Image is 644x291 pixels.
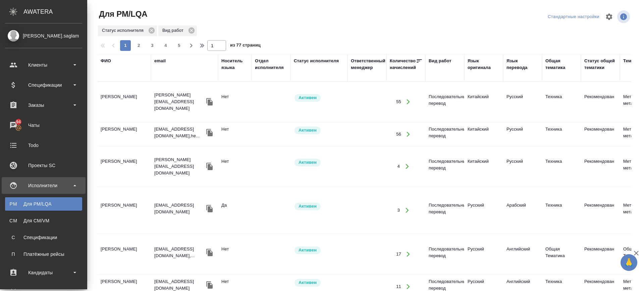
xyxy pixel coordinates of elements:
[154,156,205,176] p: [PERSON_NAME][EMAIL_ADDRESS][DOMAIN_NAME]
[503,199,542,222] td: Арабский
[468,58,500,71] div: Язык оригинала
[162,27,186,34] p: Вид работ
[255,58,287,71] div: Отдел исполнителя
[425,155,464,178] td: Последовательный перевод
[154,126,205,139] p: [EMAIL_ADDRESS][DOMAIN_NAME],he...
[98,25,157,36] div: Статус исполнителя
[97,9,147,19] span: Для PM/LQA
[5,160,82,170] div: Проекты SC
[397,207,400,214] div: 3
[464,155,503,178] td: Китайский
[2,117,86,134] a: 94Чаты
[623,58,643,64] div: Тематика
[102,27,146,34] p: Статус исполнителя
[147,40,158,51] button: 3
[205,280,215,290] button: Скопировать
[294,126,344,135] div: Рядовой исполнитель: назначай с учетом рейтинга
[133,40,144,51] button: 2
[299,203,317,210] p: Активен
[5,60,82,70] div: Клиенты
[396,283,401,290] div: 11
[2,157,86,174] a: Проекты SC
[154,202,205,215] p: [EMAIL_ADDRESS][DOMAIN_NAME]
[174,40,184,51] button: 5
[299,94,317,101] p: Активен
[545,58,578,71] div: Общая тематика
[218,242,252,266] td: Нет
[8,234,79,241] div: Спецификации
[221,58,248,71] div: Носитель языка
[294,58,339,64] div: Статус исполнителя
[5,180,82,191] div: Исполнители
[133,42,144,49] span: 2
[8,251,79,258] div: Платёжные рейсы
[5,120,82,130] div: Чаты
[464,199,503,222] td: Русский
[396,131,401,138] div: 56
[23,5,87,18] div: AWATERA
[205,161,215,171] button: Скопировать
[8,201,79,207] div: Для PM/LQA
[503,90,542,114] td: Русский
[464,123,503,146] td: Китайский
[503,155,542,178] td: Русский
[205,247,215,258] button: Скопировать
[299,247,317,253] p: Активен
[299,279,317,286] p: Активен
[218,199,252,222] td: Да
[5,268,82,278] div: Кандидаты
[294,278,344,287] div: Рядовой исполнитель: назначай с учетом рейтинга
[5,197,82,211] a: PMДля PM/LQA
[584,58,616,71] div: Статус общей тематики
[5,100,82,110] div: Заказы
[5,80,82,90] div: Спецификации
[205,97,215,107] button: Скопировать
[542,155,581,178] td: Техника
[12,119,25,125] span: 94
[97,90,151,114] td: [PERSON_NAME]
[506,58,539,71] div: Язык перевода
[617,10,631,23] span: Посмотреть информацию
[400,160,414,173] button: Открыть работы
[581,123,620,146] td: Рекомендован
[397,163,400,170] div: 4
[401,95,415,109] button: Открыть работы
[400,204,414,217] button: Открыть работы
[205,204,215,214] button: Скопировать
[542,123,581,146] td: Техника
[97,123,151,146] td: [PERSON_NAME]
[464,242,503,266] td: Русский
[621,254,637,271] button: 🙏
[5,247,82,261] a: ППлатёжные рейсы
[147,42,158,49] span: 3
[174,42,184,49] span: 5
[2,137,86,154] a: Todo
[546,12,601,22] div: split button
[5,140,82,150] div: Todo
[425,90,464,114] td: Последовательный перевод
[294,246,344,255] div: Рядовой исполнитель: назначай с учетом рейтинга
[205,128,215,138] button: Скопировать
[154,246,205,259] p: [EMAIL_ADDRESS][DOMAIN_NAME],...
[97,155,151,178] td: [PERSON_NAME]
[401,127,415,141] button: Открыть работы
[294,93,344,102] div: Рядовой исполнитель: назначай с учетом рейтинга
[160,42,171,49] span: 4
[5,231,82,244] a: ССпецификации
[97,199,151,222] td: [PERSON_NAME]
[581,155,620,178] td: Рекомендован
[299,159,317,166] p: Активен
[351,58,385,71] div: Ответственный менеджер
[581,90,620,114] td: Рекомендован
[425,123,464,146] td: Последовательный перевод
[581,199,620,222] td: Рекомендован
[218,123,252,146] td: Нет
[299,127,317,134] p: Активен
[401,247,415,261] button: Открыть работы
[5,32,82,40] div: [PERSON_NAME].saglam
[464,90,503,114] td: Китайский
[429,58,451,64] div: Вид работ
[425,242,464,266] td: Последовательный перевод
[218,90,252,114] td: Нет
[154,92,205,112] p: [PERSON_NAME][EMAIL_ADDRESS][DOMAIN_NAME]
